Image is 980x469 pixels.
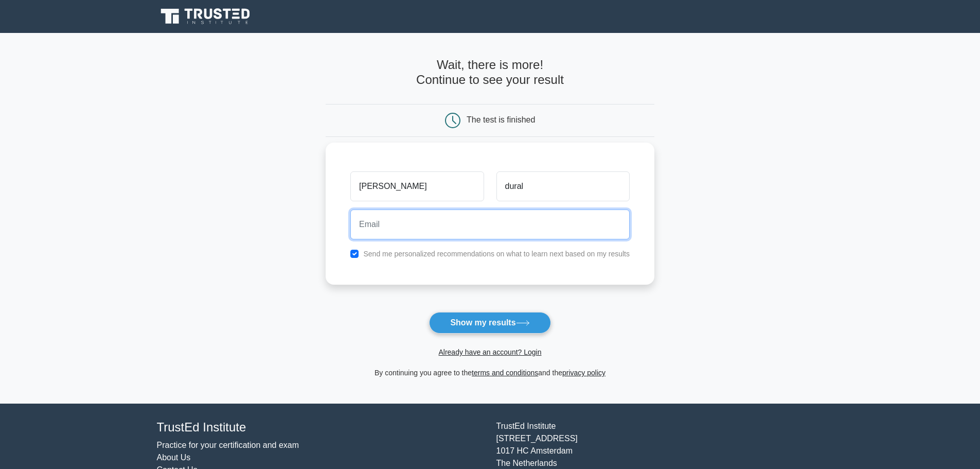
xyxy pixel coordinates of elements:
[496,171,630,201] input: Last name
[467,115,535,124] div: The test is finished
[326,58,654,88] h4: Wait, there is more! Continue to see your result
[429,312,550,334] button: Show my results
[350,171,484,201] input: First name
[157,420,484,435] h4: TrustEd Institute
[319,367,661,379] div: By continuing you agree to the and the
[157,453,191,462] a: About Us
[157,441,299,449] a: Practice for your certification and exam
[472,369,538,377] a: terms and conditions
[562,369,605,377] a: privacy policy
[363,250,630,258] label: Send me personalized recommendations on what to learn next based on my results
[350,210,630,239] input: Email
[438,348,541,356] a: Already have an account? Login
